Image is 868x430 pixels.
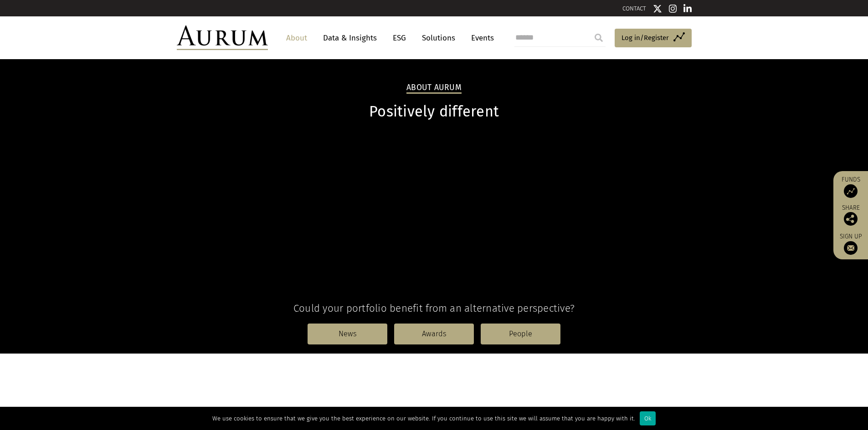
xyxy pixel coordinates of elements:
[838,205,863,226] div: Share
[394,324,474,344] a: Awards
[417,30,460,46] a: Solutions
[406,83,462,94] h2: About Aurum
[388,30,411,46] a: ESG
[481,324,560,344] a: People
[653,4,662,13] img: Twitter icon
[318,30,381,46] a: Data & Insights
[282,30,312,46] a: About
[683,4,692,13] img: Linkedin icon
[308,324,387,344] a: News
[177,103,692,121] h1: Positively different
[590,29,608,47] input: Submit
[177,25,268,50] img: Aurum
[621,32,669,43] span: Log in/Register
[615,29,692,48] a: Log in/Register
[844,184,858,198] img: Access Funds
[844,241,858,255] img: Sign up to our newsletter
[640,411,656,425] div: Ok
[467,30,494,46] a: Events
[844,212,858,226] img: Share this post
[838,233,863,255] a: Sign up
[669,4,677,13] img: Instagram icon
[622,5,646,12] a: CONTACT
[838,176,863,198] a: Funds
[177,302,692,314] h4: Could your portfolio benefit from an alternative perspective?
